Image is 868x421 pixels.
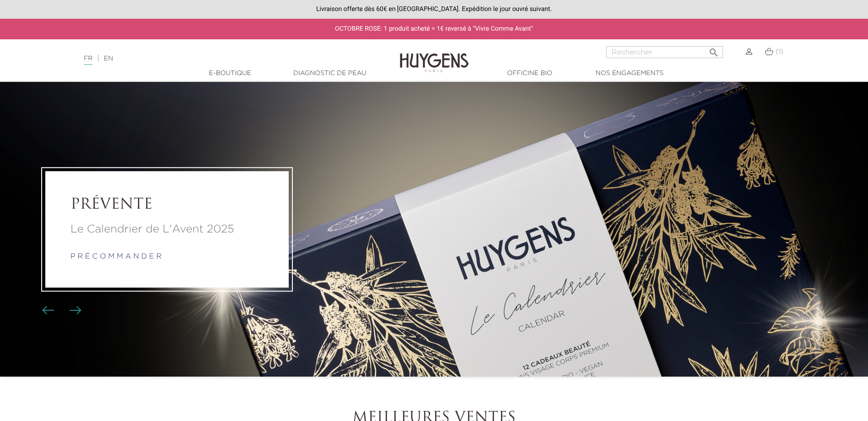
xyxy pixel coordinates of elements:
button:  [706,43,722,56]
a: EN [104,55,113,62]
a: (1) [765,48,783,55]
a: PRÉVENTE [70,196,264,214]
i:  [708,44,719,55]
a: Officine Bio [484,69,576,78]
span: (1) [776,49,783,55]
img: Huygens [400,38,469,74]
a: Nos engagements [584,69,675,78]
a: Le Calendrier de L'Avent 2025 [70,221,264,237]
div: Boutons du carrousel [46,304,75,318]
a: E-Boutique [184,69,276,78]
input: Rechercher [606,46,723,58]
a: Diagnostic de peau [284,69,376,78]
a: p r é c o m m a n d e r [70,253,162,260]
div: | [79,53,355,64]
a: FR [84,55,92,65]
